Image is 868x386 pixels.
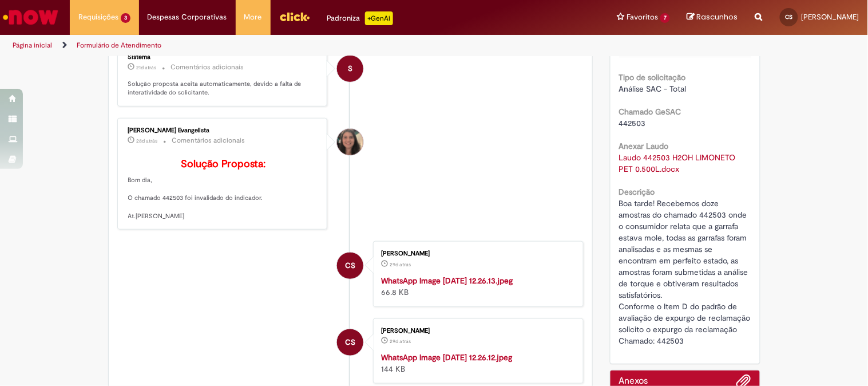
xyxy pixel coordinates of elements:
small: Comentários adicionais [172,136,245,145]
a: WhatsApp Image [DATE] 12.26.12.jpeg [381,352,512,363]
b: Chamado GeSAC [619,107,681,117]
span: 28d atrás [137,137,158,144]
div: [PERSON_NAME] [381,250,572,257]
span: Rascunhos [697,11,738,22]
div: Sistema [128,54,319,61]
span: 21d atrás [137,64,157,71]
b: Solução Proposta: [181,157,265,171]
div: 144 KB [381,352,572,375]
span: CS [786,13,793,21]
b: Anexar Laudo [619,141,669,151]
span: 442503 [619,118,646,128]
span: 29d atrás [390,338,411,345]
a: Download de Laudo 442503 H2OH LIMONETO PET 0.500L.docx [619,152,738,174]
small: Comentários adicionais [171,62,244,72]
a: WhatsApp Image [DATE] 12.26.13.jpeg [381,275,513,286]
time: 02/09/2025 12:53:52 [390,261,411,268]
span: CS [345,329,355,356]
b: Descrição [619,187,655,197]
time: 03/09/2025 10:37:24 [137,137,158,144]
span: Boa tarde! Recebemos doze amostras do chamado 442503 onde o consumidor relata que a garrafa estav... [619,198,753,346]
time: 10/09/2025 17:37:24 [137,64,157,71]
span: Despesas Corporativas [148,11,227,23]
div: System [337,56,363,82]
div: 66.8 KB [381,275,572,298]
img: click_logo_yellow_360x200.png [279,8,310,25]
span: [PERSON_NAME] [802,12,859,22]
div: Christiane De Sa [337,253,363,279]
a: Formulário de Atendimento [77,41,161,50]
div: [PERSON_NAME] Evangelista [128,127,319,134]
a: Página inicial [13,41,52,50]
span: Favoritos [627,11,658,23]
span: 29d atrás [390,261,411,268]
div: Pollyane De Souza Ramos Evangelista [337,129,363,155]
div: [PERSON_NAME] [381,328,572,334]
span: 7 [660,13,670,23]
span: 3 [121,13,130,23]
span: S [348,55,352,82]
div: Padroniza [327,11,393,25]
div: Christiane De Sa [337,329,363,356]
span: Análise SAC - Total [619,84,687,94]
ul: Trilhas de página [9,35,570,56]
a: Rascunhos [687,12,738,23]
p: Bom dia, O chamado 442503 foi invalidado do indicador. At.[PERSON_NAME] [128,159,319,220]
span: CS [345,252,355,279]
time: 02/09/2025 12:53:51 [390,338,411,345]
b: Tipo de solicitação [619,72,686,82]
img: ServiceNow [1,6,60,29]
span: More [244,11,262,23]
span: Requisições [78,11,118,23]
p: +GenAi [365,11,393,25]
p: Solução proposta aceita automaticamente, devido a falta de interatividade do solicitante. [128,80,319,97]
